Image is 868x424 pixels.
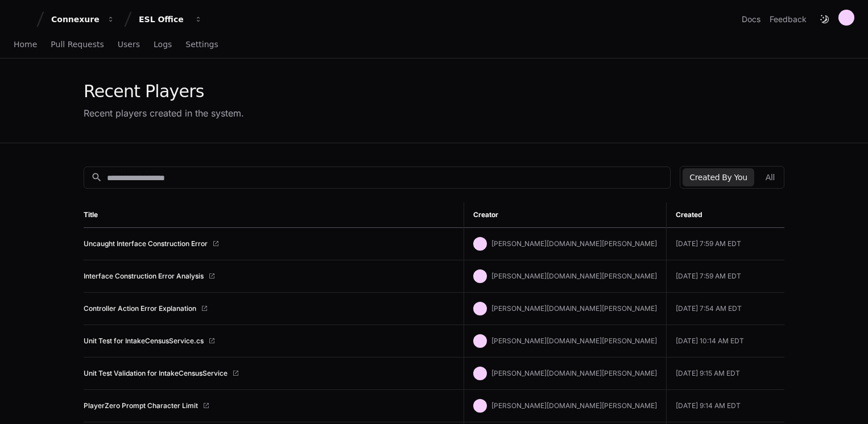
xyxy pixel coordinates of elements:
[84,304,196,313] a: Controller Action Error Explanation
[84,202,464,228] th: Title
[91,172,102,183] mat-icon: search
[84,369,228,378] a: Unit Test Validation for IntakeCensusService
[84,81,244,102] div: Recent Players
[666,260,784,293] td: [DATE] 7:59 AM EDT
[84,401,198,410] a: PlayerZero Prompt Character Limit
[759,168,782,186] button: All
[134,9,207,30] button: ESL Office
[666,325,784,358] td: [DATE] 10:14 AM EDT
[139,14,188,25] div: ESL Office
[464,202,666,228] th: Creator
[491,304,657,313] span: [PERSON_NAME][DOMAIN_NAME][PERSON_NAME]
[491,369,657,377] span: [PERSON_NAME][DOMAIN_NAME][PERSON_NAME]
[491,239,657,248] span: [PERSON_NAME][DOMAIN_NAME][PERSON_NAME]
[154,41,172,48] span: Logs
[47,9,119,30] button: Connexure
[51,14,100,25] div: Connexure
[84,106,244,120] div: Recent players created in the system.
[185,32,218,58] a: Settings
[742,14,760,25] a: Docs
[666,390,784,422] td: [DATE] 9:14 AM EDT
[666,228,784,260] td: [DATE] 7:59 AM EDT
[491,272,657,280] span: [PERSON_NAME][DOMAIN_NAME][PERSON_NAME]
[14,32,37,58] a: Home
[51,41,104,48] span: Pull Requests
[84,336,204,346] a: Unit Test for IntakeCensusService.cs
[491,401,657,410] span: [PERSON_NAME][DOMAIN_NAME][PERSON_NAME]
[84,239,208,248] a: Uncaught Interface Construction Error
[154,32,172,58] a: Logs
[666,202,784,228] th: Created
[84,272,204,281] a: Interface Construction Error Analysis
[118,32,140,58] a: Users
[683,168,754,186] button: Created By You
[491,336,657,345] span: [PERSON_NAME][DOMAIN_NAME][PERSON_NAME]
[118,41,140,48] span: Users
[770,14,807,25] button: Feedback
[185,41,218,48] span: Settings
[14,41,37,48] span: Home
[666,358,784,390] td: [DATE] 9:15 AM EDT
[51,32,104,58] a: Pull Requests
[666,293,784,325] td: [DATE] 7:54 AM EDT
